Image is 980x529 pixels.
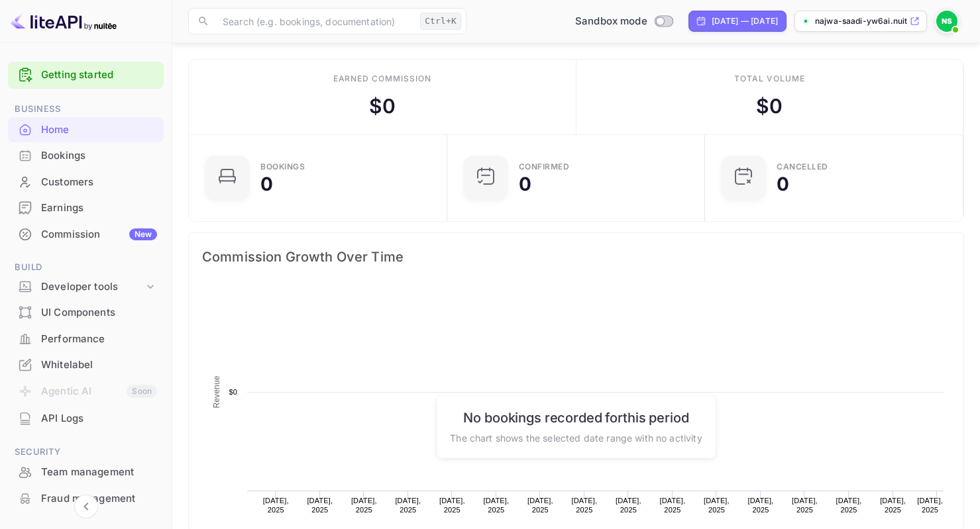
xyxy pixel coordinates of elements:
[212,375,221,408] text: Revenue
[8,406,164,432] div: API Logs
[8,459,164,484] a: Team management
[333,73,431,85] div: Earned commission
[215,8,415,34] input: Search (e.g. bookings, documentation)
[8,169,164,195] div: Customers
[756,91,783,121] div: $ 0
[575,14,647,29] span: Sandbox mode
[8,260,164,275] span: Build
[880,497,906,514] text: [DATE], 2025
[519,163,570,171] div: Confirmed
[41,201,157,216] div: Earnings
[917,497,943,514] text: [DATE], 2025
[748,497,774,514] text: [DATE], 2025
[129,228,157,240] div: New
[8,352,164,377] a: Whitelabel
[8,222,164,246] a: CommissionNew
[519,175,531,193] div: 0
[202,246,950,267] span: Commission Growth Over Time
[41,122,157,138] div: Home
[41,411,157,426] div: API Logs
[777,163,828,171] div: CANCELLED
[8,300,164,324] a: UI Components
[777,175,789,193] div: 0
[41,175,157,190] div: Customers
[616,497,641,514] text: [DATE], 2025
[8,117,164,143] div: Home
[734,73,805,85] div: Total volume
[8,222,164,248] div: CommissionNew
[8,169,164,194] a: Customers
[8,326,164,351] a: Performance
[41,358,157,373] div: Whitelabel
[836,497,862,514] text: [DATE], 2025
[483,497,509,514] text: [DATE], 2025
[8,195,164,221] div: Earnings
[260,175,273,193] div: 0
[8,62,164,89] div: Getting started
[527,497,553,514] text: [DATE], 2025
[450,409,702,425] h6: No bookings recorded for this period
[8,459,164,485] div: Team management
[8,445,164,459] span: Security
[792,497,818,514] text: [DATE], 2025
[570,14,678,29] div: Switch to Production mode
[815,15,907,27] p: najwa-saadi-yw6ai.nuit...
[41,305,157,320] div: UI Components
[8,486,164,512] div: Fraud management
[8,143,164,168] a: Bookings
[8,486,164,510] a: Fraud management
[11,11,117,32] img: LiteAPI logo
[704,497,730,514] text: [DATE], 2025
[307,497,333,514] text: [DATE], 2025
[229,388,237,396] text: $0
[712,15,778,27] div: [DATE] — [DATE]
[369,91,396,121] div: $ 0
[8,352,164,378] div: Whitelabel
[41,332,157,347] div: Performance
[263,497,289,514] text: [DATE], 2025
[74,495,98,518] button: Collapse navigation
[8,300,164,326] div: UI Components
[936,11,957,32] img: NAJWA SAADI
[41,491,157,506] div: Fraud management
[8,143,164,169] div: Bookings
[420,13,461,30] div: Ctrl+K
[351,497,377,514] text: [DATE], 2025
[41,148,157,164] div: Bookings
[450,430,702,444] p: The chart shows the selected date range with no activity
[41,279,144,295] div: Developer tools
[8,102,164,117] span: Business
[8,406,164,430] a: API Logs
[8,195,164,220] a: Earnings
[439,497,465,514] text: [DATE], 2025
[395,497,421,514] text: [DATE], 2025
[41,227,157,242] div: Commission
[571,497,597,514] text: [DATE], 2025
[41,465,157,480] div: Team management
[260,163,305,171] div: Bookings
[41,68,157,83] a: Getting started
[8,326,164,352] div: Performance
[8,117,164,142] a: Home
[660,497,686,514] text: [DATE], 2025
[8,275,164,299] div: Developer tools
